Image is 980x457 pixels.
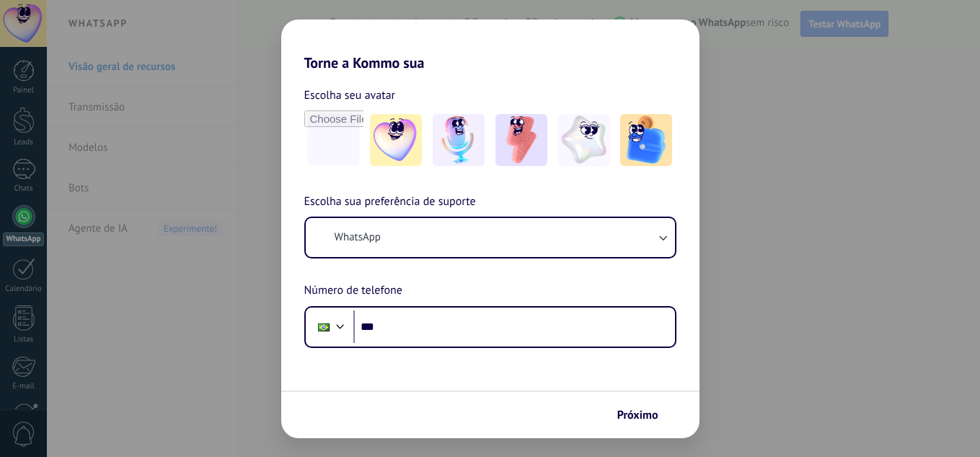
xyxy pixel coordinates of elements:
button: WhatsApp [306,218,675,257]
button: Próximo [611,403,678,427]
img: -5.jpeg [620,114,672,166]
span: Próximo [617,410,658,420]
img: -1.jpeg [370,114,422,166]
div: Brazil: + 55 [310,312,337,342]
img: -3.jpeg [495,114,547,166]
img: -4.jpeg [558,114,610,166]
img: -2.jpeg [433,114,485,166]
span: Escolha sua preferência de suporte [304,193,476,212]
span: Número de telefone [304,282,402,300]
span: Escolha seu avatar [304,86,396,105]
span: WhatsApp [335,230,381,245]
h2: Torne a Kommo sua [281,19,699,71]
